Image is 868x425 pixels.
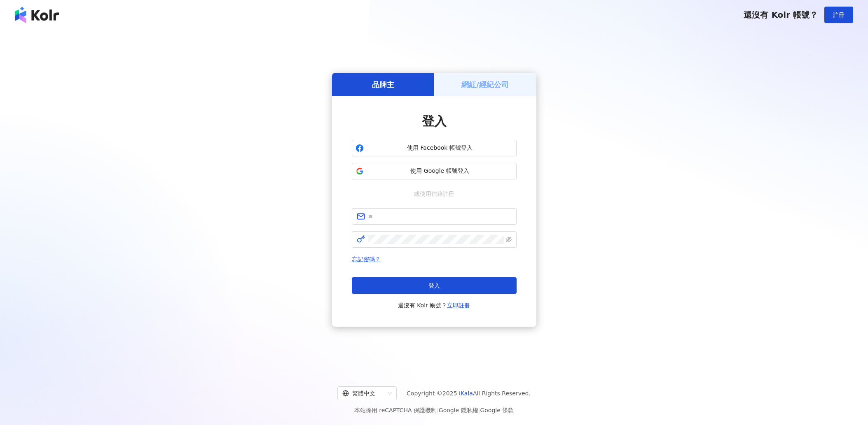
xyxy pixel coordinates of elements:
[367,144,513,152] span: 使用 Facebook 帳號登入
[407,388,531,398] span: Copyright © 2025 All Rights Reserved.
[342,387,384,400] div: 繁體中文
[352,277,517,294] button: 登入
[422,114,447,128] span: 登入
[352,140,517,156] button: 使用 Facebook 帳號登入
[461,79,509,90] h5: 網紅/經紀公司
[352,163,517,179] button: 使用 Google 帳號登入
[367,167,513,175] span: 使用 Google 帳號登入
[744,10,818,20] span: 還沒有 Kolr 帳號？
[428,282,440,289] span: 登入
[480,407,514,413] a: Google 條款
[354,405,514,415] span: 本站採用 reCAPTCHA 保護機制
[506,237,512,242] span: eye-invisible
[15,7,59,23] img: logo
[478,407,480,413] span: |
[352,256,381,262] a: 忘記密碼？
[833,12,845,18] span: 註冊
[437,407,439,413] span: |
[372,79,394,90] h5: 品牌主
[459,390,473,397] a: iKala
[408,189,460,198] span: 或使用信箱註冊
[439,407,478,413] a: Google 隱私權
[398,300,470,310] span: 還沒有 Kolr 帳號？
[824,7,853,23] button: 註冊
[447,302,470,309] a: 立即註冊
